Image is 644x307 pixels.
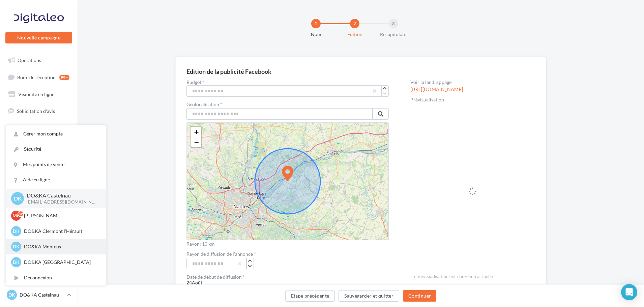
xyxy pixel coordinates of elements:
div: Prévisualisation [410,97,535,102]
div: Récapitulatif [372,31,415,38]
p: DO&KA [GEOGRAPHIC_DATA] [24,259,98,266]
a: Zoom in [191,127,201,137]
a: [URL][DOMAIN_NAME] [410,87,463,92]
div: 1 [311,19,321,28]
a: Aide en ligne [6,172,106,187]
button: Etape précédente [285,290,335,302]
button: Continuer [403,290,436,302]
span: MG [12,212,20,219]
div: 3 [389,19,398,28]
div: Voir la landing page [410,80,535,85]
div: 2 [350,19,359,28]
span: 24Août [186,275,389,285]
a: Sollicitation d'avis [4,104,74,118]
span: Sollicitation d'avis [17,108,55,114]
label: Budget * [186,80,389,85]
a: Visibilité en ligne [4,87,74,101]
a: Opérations [4,53,74,67]
span: Boîte de réception [17,74,56,80]
span: Visibilité en ligne [18,91,54,97]
span: DK [13,243,20,250]
div: Date de début de diffusion * [186,275,389,279]
p: [EMAIL_ADDRESS][DOMAIN_NAME] [27,199,95,205]
a: Médiathèque [4,171,74,185]
a: Gérer mon compte [6,126,106,142]
span: Opérations [18,57,41,63]
p: DO&KA Clermont l'Hérault [24,228,98,235]
div: Nom [294,31,338,38]
span: + [194,128,199,136]
a: Mes points de vente [6,157,106,172]
a: SMS unitaire [4,121,74,135]
p: DO&KA Castelnau [27,192,95,199]
span: DK [8,291,15,298]
a: Calendrier [4,188,74,202]
span: − [194,138,199,146]
button: Nouvelle campagne [5,32,72,43]
a: Campagnes [4,137,74,152]
span: DK [13,259,20,266]
div: La prévisualisation est non-contractuelle [410,271,535,280]
a: Contacts [4,154,74,168]
a: Boîte de réception99+ [4,70,74,85]
div: Rayon: 10 km [186,242,389,246]
div: 99+ [59,75,69,80]
div: Déconnexion [6,270,106,285]
span: DK [13,228,20,235]
label: Géolocalisation * [186,102,389,107]
a: Sécurité [6,142,106,157]
p: [PERSON_NAME] [24,212,98,219]
a: Zoom out [191,137,201,147]
span: DK [14,194,22,202]
div: Edition de la publicité Facebook [186,68,271,74]
a: DK DO&KA Castelnau [5,288,72,301]
label: Rayon de diffusion de l'annonce * [186,252,256,256]
div: Open Intercom Messenger [621,284,637,300]
button: Sauvegarder et quitter [339,290,399,302]
p: DO&KA Monteux [24,243,98,250]
p: DO&KA Castelnau [20,291,64,298]
div: Edition [333,31,376,38]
